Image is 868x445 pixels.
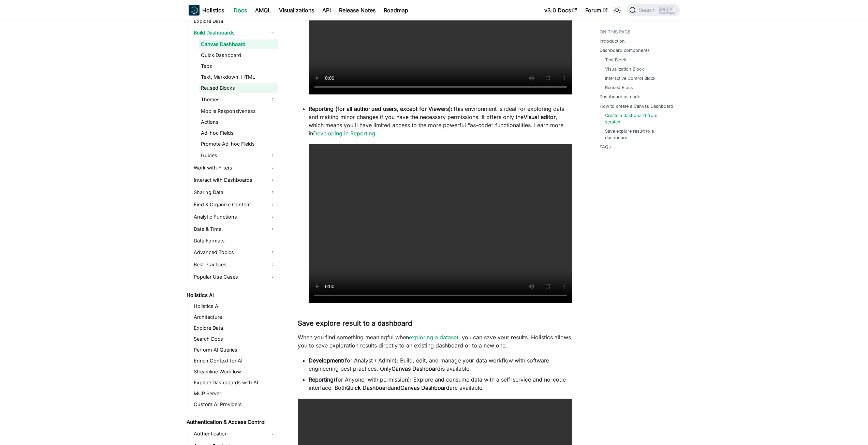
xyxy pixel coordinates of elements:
a: How to create a Canvas Dashboard [600,103,673,109]
a: Interact with Dashboards [192,175,278,186]
a: Popular Use Cases [192,271,278,282]
a: Reused Blocks [199,83,278,93]
strong: Canvas Dashboard [392,365,441,372]
a: exploring a dataset [409,334,458,341]
a: Developing in Reporting [313,130,375,137]
a: Tabs [199,61,278,71]
li: (for Analyst / Admin): Build, edit, and manage your data workflow with software engineering best ... [309,356,572,373]
h3: Save explore result to a dashboard [298,319,572,328]
strong: Canvas Dashboard [400,384,450,391]
a: HolisticsHolistics [189,5,224,16]
a: Advanced Topics [192,247,278,258]
a: Introduction [600,38,625,44]
a: Create a dashboard from scratch [605,112,673,125]
a: Canvas Dashboard [199,40,278,49]
a: Best Practices [192,259,278,270]
a: Reused Block [605,84,633,91]
a: Text, Markdown, HTML [199,72,278,82]
a: Holistics AI [185,291,278,300]
a: Interactive Control Block [605,75,656,81]
a: Holistics AI [192,301,278,311]
strong: Development [309,357,343,364]
kbd: K [668,7,675,13]
a: Sharing Data [192,187,278,198]
b: Holistics [202,6,224,14]
a: Release Notes [335,5,380,16]
a: Themes [199,94,278,105]
a: Forum [581,5,612,16]
a: Perform AI Queries [192,345,278,355]
p: When you find something meaningful when , you can save your results. Holistics allows you to save... [298,333,572,350]
a: Authentication [192,428,278,439]
a: Work with Filters [192,162,278,173]
a: Date & Time [192,224,278,235]
a: FAQs [600,144,611,150]
nav: Docs sidebar [182,20,284,445]
a: Save explore result to a dashboard [605,128,673,141]
a: Ad-hoc Fields [199,128,278,138]
a: Guides [199,150,278,161]
video: Your browser does not support embedding video, but you can . [309,144,572,303]
a: API [318,5,335,16]
a: Find & Organize Content [192,199,278,210]
a: Streamline Workflow [192,367,278,376]
a: Search Docs [192,334,278,344]
a: Explore Data [192,16,278,26]
strong: Reporting [309,376,334,383]
strong: Visual editor [524,114,556,120]
a: Promote Ad-hoc Fields [199,139,278,149]
a: Architecture [192,312,278,322]
a: Text Block [605,57,626,63]
a: Actions [199,117,278,127]
a: Docs [230,5,251,16]
a: Explore Data [192,323,278,333]
a: Quick Dashboard [199,50,278,60]
a: Dashboard as code [600,93,640,100]
a: Dashboard components [600,47,650,54]
a: Roadmap [380,5,412,16]
a: Analytic Functions [192,211,278,222]
img: Holistics [189,5,200,16]
button: Search (Ctrl+K) [627,4,679,16]
a: Authentication & Access Control [185,417,278,427]
strong: Reporting (for all authorized users, except for Viewers): [309,105,453,112]
span: Search [636,7,660,13]
a: Data Formats [192,236,278,246]
a: MCP Server [192,389,278,398]
a: v3.0 Docs [540,5,581,16]
a: Visualizations [275,5,318,16]
li: (for Anyone, with permission): Explore and consume data with a self-service and no-code interface... [309,375,572,392]
a: Custom AI Providers [192,400,278,409]
a: Explore Dashboards with AI [192,378,278,387]
button: Switch between dark and light mode (currently light mode) [612,5,622,16]
p: This environment is ideal for exploring data and making minor changes if you have the necessary p... [309,105,572,137]
a: Build Dashboards [192,27,278,38]
a: AMQL [251,5,275,16]
strong: Quick Dashboard [346,384,391,391]
a: Enrich Context for AI [192,356,278,366]
a: Visualization Block [605,66,644,72]
a: Mobile Responsiveness [199,106,278,116]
